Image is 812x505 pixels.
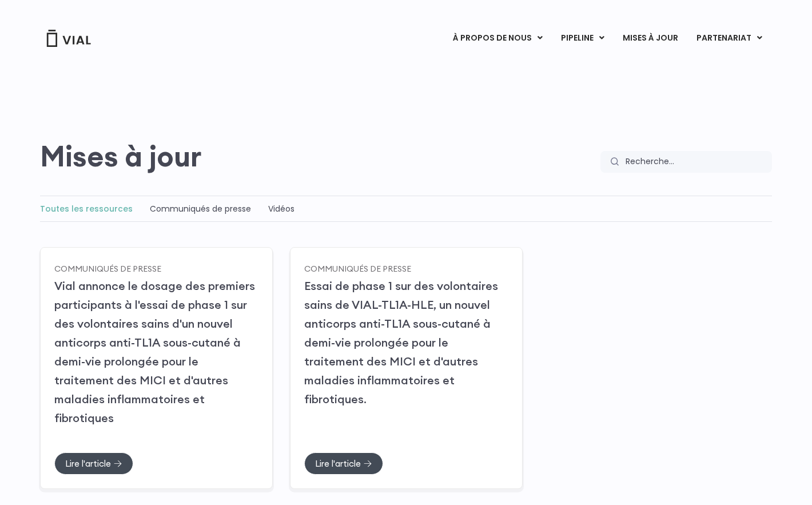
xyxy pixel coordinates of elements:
[618,151,772,173] input: Recherche...
[623,32,678,43] font: MISES À JOUR
[40,138,202,174] font: Mises à jour
[552,29,613,48] a: PIPELINEMenu Basculer
[315,458,361,469] font: Lire l'article
[46,30,91,47] img: Logo du flacon
[614,29,687,48] a: MISES À JOUR
[268,203,294,214] a: Vidéos
[687,29,771,48] a: PARTENARIATMenu Basculer
[444,29,551,48] a: À PROPOS DE NOUSMenu Basculer
[40,203,133,214] a: Toutes les ressources
[65,458,111,469] font: Lire l'article
[696,32,751,43] font: PARTENARIAT
[304,263,411,273] a: Communiqués de presse
[150,203,251,214] a: Communiqués de presse
[561,32,594,43] font: PIPELINE
[54,279,255,425] a: Vial annonce le dosage des premiers participants à l'essai de phase 1 sur des volontaires sains d...
[304,279,498,406] a: Essai de phase 1 sur des volontaires sains de VIAL-TL1A-HLE, un nouvel anticorps anti-TL1A sous-c...
[304,452,383,475] a: Lire l'article
[54,452,133,475] a: Lire l'article
[453,32,532,43] font: À PROPOS DE NOUS
[54,263,161,273] a: Communiqués de presse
